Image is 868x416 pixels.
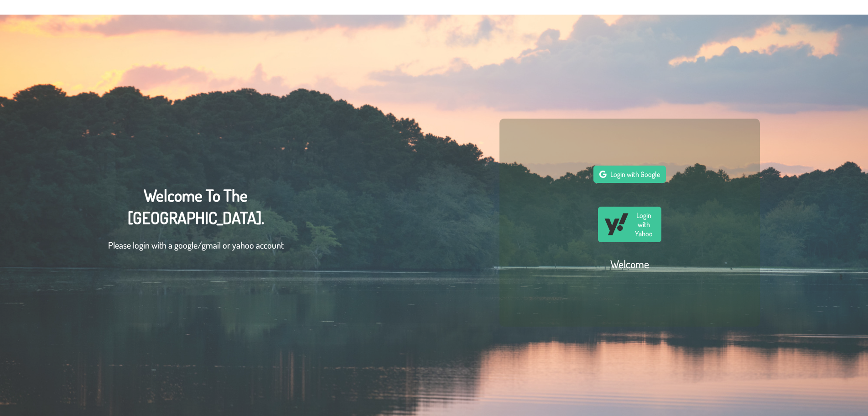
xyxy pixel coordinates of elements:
button: Login with Google [593,166,666,183]
p: Please login with a google/gmail or yahoo account [108,238,284,252]
h2: Welcome [610,257,649,271]
span: Login with Yahoo [633,211,656,238]
div: Welcome To The [GEOGRAPHIC_DATA]. [108,184,284,261]
button: Login with Yahoo [598,207,661,242]
span: Login with Google [610,170,660,179]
